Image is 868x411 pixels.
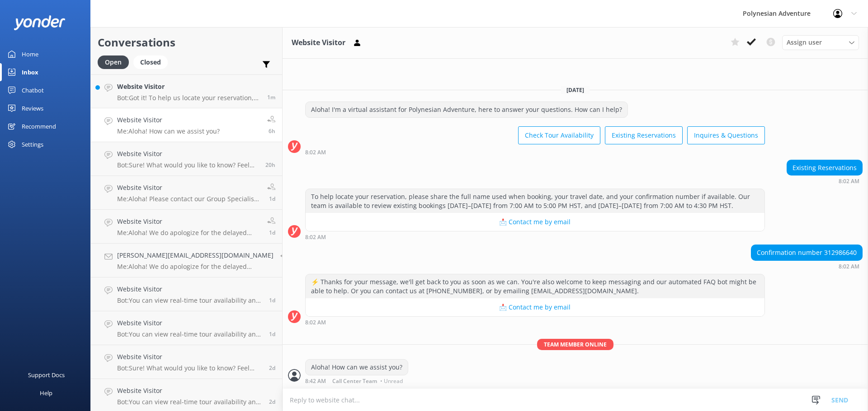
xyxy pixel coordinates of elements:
[117,229,260,237] p: Me: Aloha! We do apologize for the delayed response. Which tour were you interested in?
[117,183,260,193] h4: Website Visitor
[117,115,220,125] h4: Website Visitor
[839,179,859,184] strong: 8:02 AM
[269,296,275,304] span: Sep 21 2025 07:38am (UTC -10:00) Pacific/Honolulu
[332,379,377,384] span: Call Center Team
[91,345,282,379] a: Website VisitorBot:Sure! What would you like to know? Feel free to ask about tour details, availa...
[22,99,43,117] div: Reviews
[265,161,275,169] span: Sep 21 2025 06:46pm (UTC -10:00) Pacific/Honolulu
[305,378,408,384] div: Sep 22 2025 08:42am (UTC -10:00) Pacific/Honolulu
[133,55,168,69] div: Closed
[22,63,38,81] div: Inbox
[22,81,44,99] div: Chatbot
[117,217,260,226] h4: Website Visitor
[117,398,262,406] p: Bot: You can view real-time tour availability and book your Polynesian Adventure online at [URL][...
[267,93,275,101] span: Sep 22 2025 03:30pm (UTC -10:00) Pacific/Honolulu
[117,149,259,159] h4: Website Visitor
[117,386,262,396] h4: Website Visitor
[117,161,259,169] p: Bot: Sure! What would you like to know? Feel free to ask about tour details, availability, pickup...
[22,135,43,153] div: Settings
[117,82,260,92] h4: Website Visitor
[305,319,765,325] div: Sep 22 2025 08:02am (UTC -10:00) Pacific/Honolulu
[269,330,275,338] span: Sep 20 2025 03:49pm (UTC -10:00) Pacific/Honolulu
[537,339,613,350] span: Team member online
[305,379,326,384] strong: 8:42 AM
[91,142,282,176] a: Website VisitorBot:Sure! What would you like to know? Feel free to ask about tour details, availa...
[605,126,683,144] button: Existing Reservations
[91,311,282,345] a: Website VisitorBot:You can view real-time tour availability and book your Polynesian Adventure on...
[305,149,765,155] div: Sep 22 2025 08:02am (UTC -10:00) Pacific/Honolulu
[117,284,262,294] h4: Website Visitor
[117,318,262,328] h4: Website Visitor
[292,37,345,49] h3: Website Visitor
[306,274,764,298] div: ⚡ Thanks for your message, we'll get back to you as soon as we can. You're also welcome to keep m...
[269,195,275,203] span: Sep 21 2025 09:36am (UTC -10:00) Pacific/Honolulu
[306,189,764,213] div: To help locate your reservation, please share the full name used when booking, your travel date, ...
[687,126,765,144] button: Inquires & Questions
[561,86,590,94] span: [DATE]
[117,352,262,362] h4: Website Visitor
[269,229,275,236] span: Sep 21 2025 09:35am (UTC -10:00) Pacific/Honolulu
[117,263,274,271] p: Me: Aloha! We do apologize for the delayed response. Please contact our Group Specialists at [PHO...
[22,45,38,63] div: Home
[91,277,282,311] a: Website VisitorBot:You can view real-time tour availability and book your Polynesian Adventure on...
[117,127,220,135] p: Me: Aloha! How can we assist you?
[133,57,172,67] a: Closed
[269,398,275,406] span: Sep 20 2025 07:12am (UTC -10:00) Pacific/Honolulu
[91,210,282,244] a: Website VisitorMe:Aloha! We do apologize for the delayed response. Which tour were you interested...
[117,250,274,260] h4: [PERSON_NAME][EMAIL_ADDRESS][DOMAIN_NAME]
[269,127,275,135] span: Sep 22 2025 08:42am (UTC -10:00) Pacific/Honolulu
[787,37,822,47] span: Assign user
[40,384,52,402] div: Help
[782,35,859,50] div: Assign User
[117,94,260,102] p: Bot: Got it! To help us locate your reservation, please share the full name used when booking, yo...
[306,102,627,117] div: Aloha! I'm a virtual assistant for Polynesian Adventure, here to answer your questions. How can I...
[91,244,282,277] a: [PERSON_NAME][EMAIL_ADDRESS][DOMAIN_NAME]Me:Aloha! We do apologize for the delayed response. Plea...
[839,264,859,269] strong: 8:02 AM
[98,57,133,67] a: Open
[117,330,262,338] p: Bot: You can view real-time tour availability and book your Polynesian Adventure online at [URL][...
[305,320,326,325] strong: 8:02 AM
[305,234,765,240] div: Sep 22 2025 08:02am (UTC -10:00) Pacific/Honolulu
[98,34,275,51] h2: Conversations
[306,213,764,231] button: 📩 Contact me by email
[98,55,129,69] div: Open
[117,195,260,203] p: Me: Aloha! Please contact our Group Specialists at [PHONE_NUMBER] or request a custom quote at [D...
[305,150,326,155] strong: 8:02 AM
[91,176,282,210] a: Website VisitorMe:Aloha! Please contact our Group Specialists at [PHONE_NUMBER] or request a cust...
[751,245,862,260] div: Confirmation number 312986640
[14,15,66,30] img: yonder-white-logo.png
[305,235,326,240] strong: 8:02 AM
[91,74,282,108] a: Website VisitorBot:Got it! To help us locate your reservation, please share the full name used wh...
[751,263,863,269] div: Sep 22 2025 08:02am (UTC -10:00) Pacific/Honolulu
[306,360,408,375] div: Aloha! How can we assist you?
[306,298,764,316] button: 📩 Contact me by email
[28,366,65,384] div: Support Docs
[787,178,863,184] div: Sep 22 2025 08:02am (UTC -10:00) Pacific/Honolulu
[91,108,282,142] a: Website VisitorMe:Aloha! How can we assist you?6h
[380,379,403,384] span: • Unread
[22,117,56,135] div: Recommend
[117,296,262,305] p: Bot: You can view real-time tour availability and book your Polynesian Adventure online at [URL][...
[269,364,275,372] span: Sep 20 2025 03:31pm (UTC -10:00) Pacific/Honolulu
[117,364,262,372] p: Bot: Sure! What would you like to know? Feel free to ask about tour details, availability, pickup...
[787,160,862,175] div: Existing Reservations
[518,126,600,144] button: Check Tour Availability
